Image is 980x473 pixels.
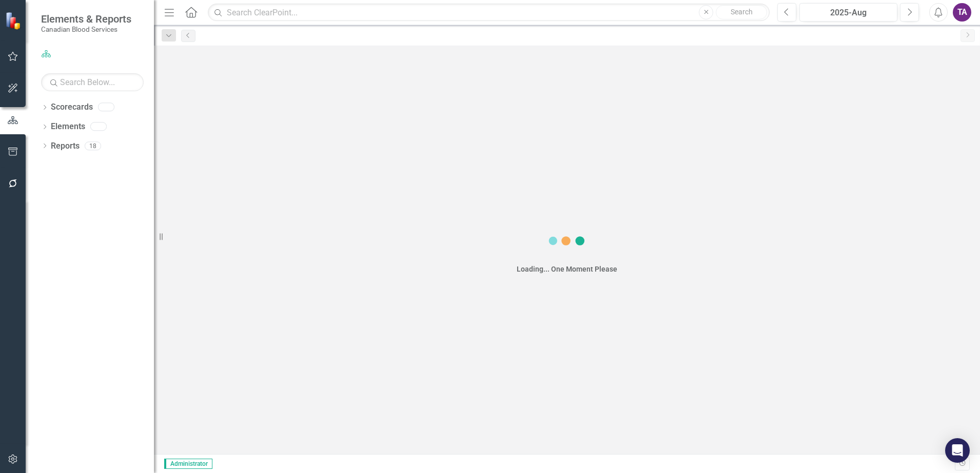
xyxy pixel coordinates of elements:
input: Search Below... [41,73,144,91]
div: 2025-Aug [803,7,894,19]
a: Elements [51,121,85,133]
span: Elements & Reports [41,13,131,25]
span: Search [731,8,753,16]
img: ClearPoint Strategy [5,11,23,29]
div: Open Intercom Messenger [945,438,970,463]
div: 18 [85,141,101,150]
button: 2025-Aug [799,3,897,22]
a: Reports [51,140,80,152]
span: Administrator [164,459,212,469]
button: Search [716,5,767,19]
small: Canadian Blood Services [41,25,131,33]
a: Scorecards [51,101,93,113]
input: Search ClearPoint... [208,4,770,22]
div: Loading... One Moment Please [517,264,617,274]
button: TA [953,3,971,22]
